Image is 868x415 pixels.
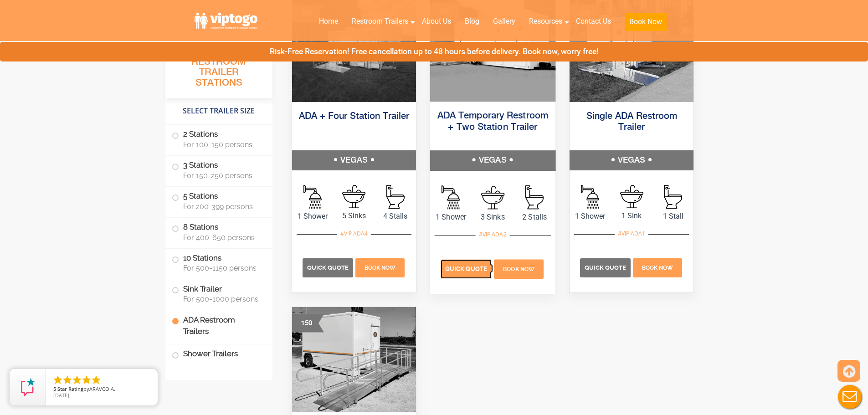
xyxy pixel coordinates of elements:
img: Review Rating [19,378,37,396]
img: an icon of Shower [581,185,599,209]
span: For 200-399 persons [183,202,262,211]
span: [DATE] [53,392,69,399]
div: #VIP ADA1 [615,228,648,240]
a: Book Now [632,263,683,272]
a: Contact Us [569,11,618,31]
img: an icon of sink [481,185,505,209]
span: 3 Sinks [472,211,514,222]
span: 1 Shower [292,211,334,222]
label: 10 Stations [172,249,266,277]
h5: VEGAS [570,150,694,170]
span: 1 Sink [611,210,652,221]
a: Book Now [493,264,545,272]
label: Shower Trailers [172,344,266,364]
img: an icon of Shower [442,185,460,209]
label: 3 Stations [172,156,266,184]
li:  [91,374,102,385]
li:  [72,374,82,385]
a: Quick Quote [580,263,632,272]
a: Restroom Trailers [345,11,415,31]
h4: Select Trailer Size [165,102,272,120]
a: Home [312,11,345,31]
label: Sink Trailer [172,279,266,307]
a: Blog [458,11,486,31]
img: an icon of stall [525,185,544,209]
span: Book Now [503,266,534,272]
label: 2 Stations [172,125,266,153]
li:  [62,374,73,385]
a: About Us [415,11,458,31]
li:  [81,374,92,385]
img: ADA Single Restroom Shower Combo Trailer [292,307,416,412]
span: For 500-1000 persons [183,295,262,303]
h5: VEGAS [292,150,416,170]
label: 5 Stations [172,187,266,215]
span: Quick Quote [307,264,349,271]
label: 8 Stations [172,218,266,246]
a: ADA Temporary Restroom + Two Station Trailer [437,111,548,132]
img: an icon of stall [664,185,682,209]
img: an icon of sink [620,185,643,208]
img: an icon of stall [386,185,405,209]
a: Quick Quote [303,263,354,272]
a: Quick Quote [441,264,493,272]
span: 5 [53,385,56,392]
div: 150 [292,314,324,333]
span: 4 Stalls [375,211,416,222]
h5: VEGAS [430,150,555,170]
a: Resources [522,11,569,31]
span: For 100-150 persons [183,140,262,149]
a: Book Now [618,11,673,36]
span: Book Now [365,265,395,271]
span: 1 Shower [570,211,611,222]
a: ADA + Four Station Trailer [299,112,409,121]
img: an icon of sink [342,185,365,208]
h3: All Portable Restroom Trailer Stations [165,43,272,98]
img: an icon of Shower [303,185,322,209]
a: Book Now [354,263,406,272]
span: Star Rating [57,385,83,392]
span: Quick Quote [585,264,626,271]
span: 1 Shower [430,211,472,222]
span: ARAVCO A. [89,385,115,392]
span: Book Now [642,265,673,271]
li:  [52,374,63,385]
div: #VIP ADA2 [476,228,510,240]
a: Single ADA Restroom Trailer [586,112,677,132]
span: 5 Sinks [333,210,375,221]
span: Quick Quote [445,265,487,272]
label: ADA Restroom Trailers [172,310,266,341]
a: Gallery [486,11,522,31]
button: Live Chat [832,379,868,415]
button: Book Now [625,13,667,31]
span: For 400-650 persons [183,233,262,242]
span: For 500-1150 persons [183,264,262,272]
span: For 150-250 persons [183,171,262,180]
div: #VIP ADA4 [337,228,371,240]
span: 2 Stalls [514,211,555,222]
span: by [53,386,150,393]
span: 1 Stall [652,211,694,222]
